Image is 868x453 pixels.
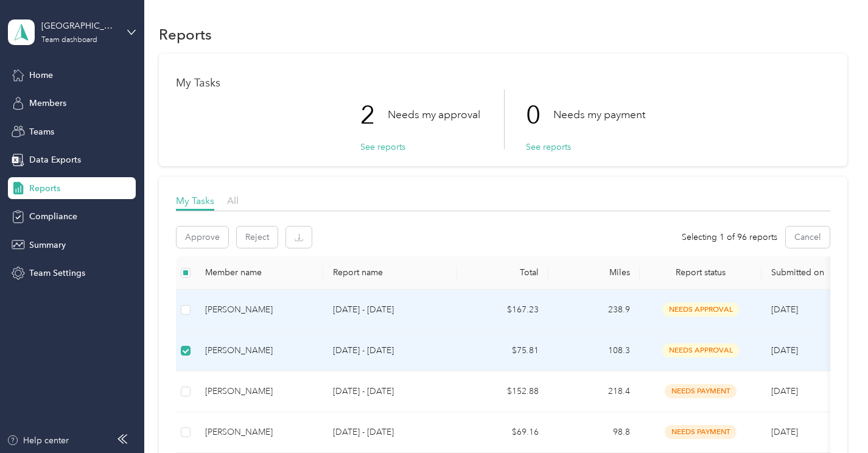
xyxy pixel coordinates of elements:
div: [GEOGRAPHIC_DATA] [41,19,117,32]
p: 0 [526,90,553,141]
span: Team Settings [29,267,85,279]
div: [PERSON_NAME] [205,303,313,317]
span: Report status [649,267,752,278]
span: needs payment [665,384,737,398]
p: [DATE] - [DATE] [333,344,447,357]
p: 2 [360,90,388,141]
td: 238.9 [548,290,640,331]
span: Summary [29,239,66,251]
span: [DATE] [771,304,798,315]
span: Teams [29,125,54,138]
div: Total [467,267,539,278]
button: Approve [177,226,228,248]
div: [PERSON_NAME] [205,426,313,439]
button: See reports [360,141,405,153]
td: 218.4 [548,371,640,412]
p: [DATE] - [DATE] [333,426,447,439]
th: Report name [323,256,457,290]
span: My Tasks [176,195,214,206]
th: Member name [195,256,323,290]
td: $69.16 [457,412,548,453]
span: All [227,195,239,206]
button: Help center [7,434,69,447]
p: [DATE] - [DATE] [333,303,447,317]
th: Submitted on [761,256,853,290]
span: needs payment [665,425,737,439]
span: needs approval [662,343,739,357]
button: See reports [526,141,571,153]
td: 98.8 [548,412,640,453]
div: Member name [205,267,313,278]
span: Members [29,97,66,110]
span: Compliance [29,210,77,223]
td: $75.81 [457,331,548,371]
h1: Reports [159,28,212,41]
span: [DATE] [771,345,798,356]
iframe: Everlance-gr Chat Button Frame [800,385,868,453]
td: $167.23 [457,290,548,331]
p: [DATE] - [DATE] [333,385,447,398]
span: Selecting 1 of 96 reports [682,231,777,244]
span: [DATE] [771,427,798,437]
div: Miles [558,267,630,278]
td: 108.3 [548,331,640,371]
td: $152.88 [457,371,548,412]
p: Needs my approval [388,107,480,122]
p: Needs my payment [553,107,645,122]
span: needs approval [662,303,739,317]
div: [PERSON_NAME] [205,385,313,398]
button: Cancel [786,226,830,248]
div: Team dashboard [41,37,97,44]
div: [PERSON_NAME] [205,344,313,357]
span: Data Exports [29,153,81,166]
span: Home [29,69,53,82]
span: Reports [29,182,60,195]
button: Reject [237,226,278,248]
span: [DATE] [771,386,798,396]
h1: My Tasks [176,77,830,90]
